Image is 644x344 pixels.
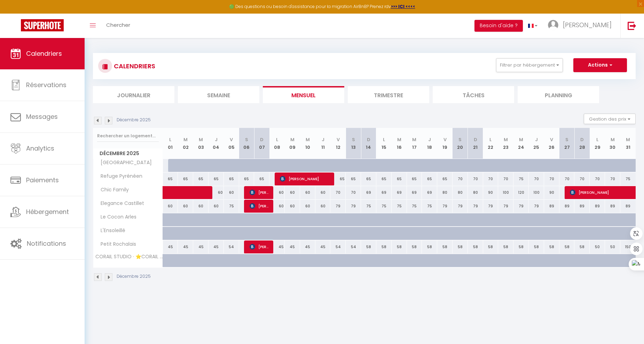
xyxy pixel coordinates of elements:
abbr: L [489,136,492,143]
div: 65 [239,173,254,185]
th: 24 [513,128,529,159]
div: 45 [163,240,178,253]
th: 31 [620,128,636,159]
div: 89 [559,200,575,213]
abbr: D [474,136,477,143]
abbr: M [412,136,416,143]
div: 75 [620,173,636,185]
span: [GEOGRAPHIC_DATA] [94,159,154,167]
div: 65 [254,173,269,185]
th: 12 [330,128,346,159]
div: 65 [224,173,239,185]
button: Filtrer par hébergement [496,58,563,72]
div: 60 [163,200,178,213]
span: Petit Rochalais [94,240,138,248]
a: >>> ICI <<<< [391,3,415,9]
div: 54 [346,240,361,253]
abbr: D [260,136,264,143]
span: [PERSON_NAME] [250,199,270,213]
div: 58 [437,240,453,253]
div: 70 [498,173,513,185]
th: 08 [269,128,285,159]
div: 69 [407,186,422,199]
div: 70 [590,173,605,185]
div: 60 [269,186,285,199]
th: 26 [544,128,559,159]
abbr: J [428,136,431,143]
div: 79 [330,200,346,213]
th: 16 [392,128,407,159]
div: 60 [300,200,315,213]
abbr: V [230,136,233,143]
div: 70 [453,173,468,185]
span: CORAIL STUDIO · ⭐CORAIL STUDIO⭐2MIN PLAGE⭐CENTRE VILLE⭐WIFI⭐COSY [94,254,164,259]
span: [PERSON_NAME] [280,172,331,185]
span: Hébergement [26,207,69,216]
div: 70 [605,173,620,185]
div: 79 [513,200,529,213]
div: 80 [437,186,453,199]
span: [PERSON_NAME] [563,21,612,29]
th: 29 [590,128,605,159]
th: 03 [193,128,209,159]
abbr: V [337,136,340,143]
div: 65 [407,173,422,185]
div: 60 [285,200,300,213]
div: 79 [453,200,468,213]
abbr: L [276,136,278,143]
abbr: M [199,136,203,143]
abbr: J [215,136,218,143]
span: Notifications [27,239,66,248]
abbr: M [306,136,310,143]
abbr: M [626,136,630,143]
div: 50 [590,240,605,253]
div: 79 [498,200,513,213]
div: 58 [407,240,422,253]
img: ... [548,20,558,30]
img: Super Booking [21,19,64,31]
div: 65 [361,173,376,185]
div: 69 [376,186,392,199]
div: 60 [300,186,315,199]
div: 60 [315,200,331,213]
div: 50 [605,240,620,253]
th: 22 [483,128,498,159]
th: 25 [529,128,544,159]
div: 89 [544,200,559,213]
div: 70 [529,173,544,185]
div: 75 [513,173,529,185]
div: 58 [559,240,575,253]
div: 58 [361,240,376,253]
div: 58 [468,240,483,253]
div: 45 [285,240,300,253]
th: 11 [315,128,331,159]
span: Réservations [26,81,66,89]
span: Elegance Castillet [94,200,146,207]
th: 10 [300,128,315,159]
abbr: M [611,136,615,143]
abbr: M [397,136,401,143]
li: Semaine [178,86,259,103]
div: 70 [559,173,575,185]
img: logout [628,21,636,30]
div: 58 [422,240,437,253]
div: 45 [193,240,209,253]
li: Tâches [433,86,514,103]
abbr: S [458,136,462,143]
abbr: L [383,136,385,143]
abbr: V [443,136,447,143]
div: 60 [178,200,193,213]
th: 04 [209,128,224,159]
span: Messages [26,112,58,121]
div: 58 [483,240,498,253]
div: 60 [285,186,300,199]
div: 100 [529,186,544,199]
div: 58 [529,240,544,253]
div: 79 [468,200,483,213]
div: 120 [513,186,529,199]
div: 58 [544,240,559,253]
div: 60 [209,200,224,213]
div: 80 [453,186,468,199]
div: 75 [224,200,239,213]
div: 65 [330,173,346,185]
